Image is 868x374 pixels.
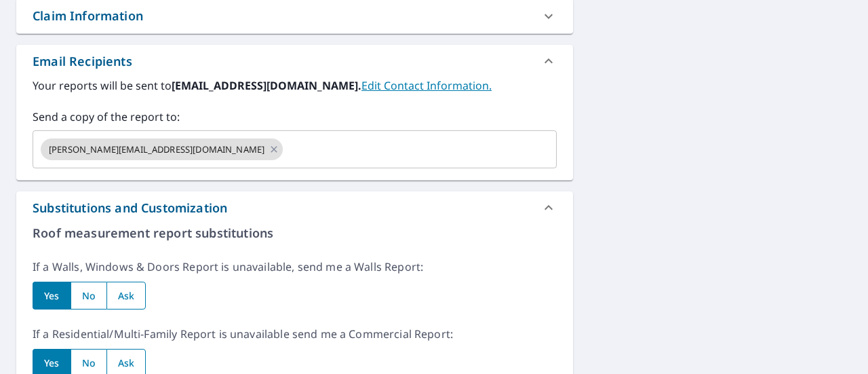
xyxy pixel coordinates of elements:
[33,109,557,125] label: Send a copy of the report to:
[361,78,492,93] a: EditContactInfo
[16,45,573,77] div: Email Recipients
[33,77,557,94] label: Your reports will be sent to
[33,224,557,242] p: Roof measurement report substitutions
[16,191,573,224] div: Substitutions and Customization
[33,259,557,275] p: If a Walls, Windows & Doors Report is unavailable, send me a Walls Report:
[33,52,132,71] div: Email Recipients
[33,326,557,342] p: If a Residential/Multi-Family Report is unavailable send me a Commercial Report:
[41,143,273,156] span: [PERSON_NAME][EMAIL_ADDRESS][DOMAIN_NAME]
[41,138,283,160] div: [PERSON_NAME][EMAIL_ADDRESS][DOMAIN_NAME]
[33,199,227,217] div: Substitutions and Customization
[33,7,143,25] div: Claim Information
[172,78,361,93] b: [EMAIL_ADDRESS][DOMAIN_NAME].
